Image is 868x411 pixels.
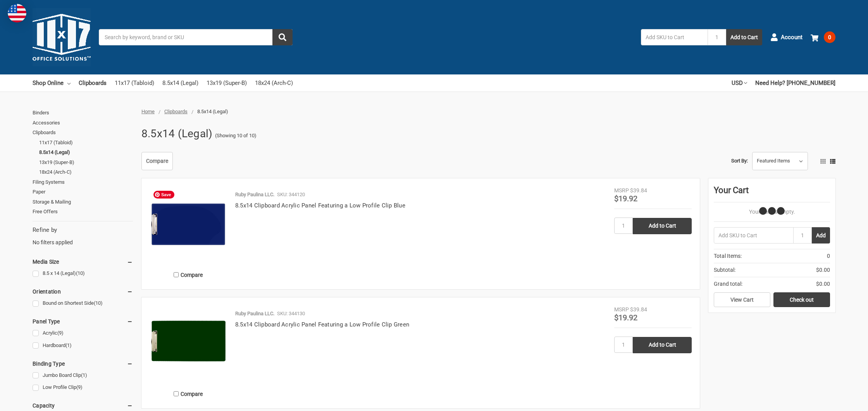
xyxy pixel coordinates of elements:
a: Check out [773,292,830,307]
a: Need Help? [PHONE_NUMBER] [755,74,835,92]
a: 8.5 x 14 (Legal) [33,268,133,279]
input: Add SKU to Cart [641,29,708,45]
a: Compare [141,152,173,171]
span: (9) [76,384,83,390]
span: 0 [824,31,835,43]
a: 11x17 (Tabloid) [115,74,154,92]
button: Add [812,227,830,243]
span: (Showing 10 of 10) [215,132,257,140]
a: 8.5x14 Clipboard Acrylic Panel Featuring a Low Profile Clip Blue [235,202,405,209]
a: Low Profile Clip [33,382,133,393]
span: Account [781,33,803,42]
span: (1) [65,342,72,348]
h5: Panel Type [33,317,133,326]
label: Compare [150,387,227,400]
span: $19.92 [614,194,637,203]
span: $39.84 [630,306,647,313]
input: Compare [174,391,179,396]
h5: Refine by [33,226,133,235]
a: 8.5x14 (Legal) [39,147,133,157]
div: No filters applied [33,226,133,247]
a: USD [732,74,747,92]
label: Sort By: [731,155,748,167]
a: 8.5x14 Clipboard Acrylic Panel Featuring a Low Profile Clip Green [235,321,409,328]
a: 13x19 (Super-B) [39,157,133,168]
a: Acrylic [33,328,133,338]
a: Hardboard [33,340,133,351]
h5: Media Size [33,257,133,266]
a: Bound on Shortest Side [33,298,133,309]
span: (1) [81,372,87,378]
a: Clipboards [164,109,188,114]
a: Clipboards [79,74,107,92]
input: Add SKU to Cart [714,227,793,243]
a: Filing Systems [33,177,133,187]
img: 8.5x14 Clipboard Acrylic Panel Featuring a Low Profile Clip Blue [150,187,227,264]
h5: Binding Type [33,359,133,368]
span: $0.00 [816,266,830,274]
input: Add to Cart [633,337,692,353]
a: 0 [811,27,835,47]
span: Save [153,191,174,199]
h5: Orientation [33,287,133,296]
a: Storage & Mailing [33,197,133,207]
div: MSRP [614,306,629,314]
div: Your Cart [714,184,830,202]
div: MSRP [614,187,629,195]
p: Your Cart Is Empty. [714,208,830,216]
a: 8.5x14 (Legal) [162,74,198,92]
a: Paper [33,187,133,197]
a: 18x24 (Arch-C) [255,74,293,92]
a: Jumbo Board Clip [33,370,133,381]
a: 18x24 (Arch-C) [39,167,133,177]
a: Accessories [33,118,133,128]
span: 8.5x14 (Legal) [197,109,228,114]
input: Search by keyword, brand or SKU [99,29,293,45]
span: Grand total: [714,280,742,288]
a: Shop Online [33,74,71,92]
a: Free Offers [33,207,133,217]
a: 11x17 (Tabloid) [39,138,133,148]
span: $19.92 [614,313,637,322]
label: Compare [150,268,227,281]
span: Subtotal: [714,266,735,274]
p: SKU: 344130 [277,310,305,318]
a: View Cart [714,292,770,307]
span: $0.00 [816,280,830,288]
p: Ruby Paulina LLC. [235,310,274,318]
input: Compare [174,272,179,277]
a: Binders [33,108,133,118]
input: Add to Cart [633,218,692,234]
span: (9) [57,330,64,336]
span: (10) [94,300,103,306]
p: Ruby Paulina LLC. [235,191,274,199]
img: duty and tax information for United States [8,4,26,22]
h1: 8.5x14 (Legal) [141,124,213,144]
a: Home [141,109,155,114]
a: Clipboards [33,128,133,138]
button: Add to Cart [726,29,762,45]
img: 8.5x14 Clipboard Acrylic Panel Featuring a Low Profile Clip Green [150,306,227,383]
p: SKU: 344120 [277,191,305,199]
a: Account [770,27,803,47]
img: 11x17.com [33,8,91,66]
span: Total Items: [714,252,742,260]
span: (10) [76,270,85,276]
span: 0 [827,252,830,260]
span: $39.84 [630,187,647,193]
h5: Capacity [33,401,133,410]
a: 13x19 (Super-B) [207,74,247,92]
